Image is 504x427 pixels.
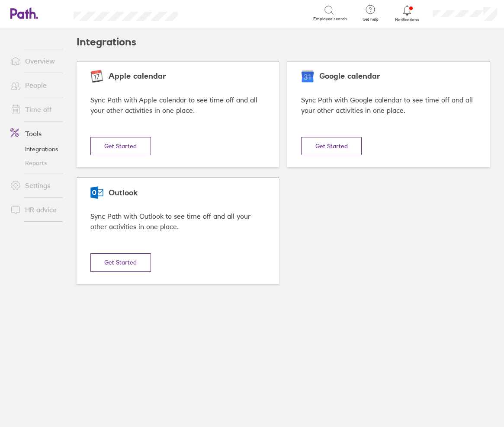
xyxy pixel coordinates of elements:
[3,201,73,218] a: HR advice
[393,4,421,22] a: Notifications
[3,52,73,70] a: Overview
[3,156,73,170] a: Reports
[313,16,347,22] span: Employee search
[3,76,73,94] a: People
[201,9,223,17] div: Search
[90,253,151,271] button: Get Started
[90,72,266,81] div: Apple calendar
[77,28,136,56] h2: Integrations
[90,137,151,155] button: Get Started
[393,17,421,22] span: Notifications
[3,101,73,118] a: Time off
[3,125,73,142] a: Tools
[90,188,266,198] div: Outlook
[90,95,266,116] div: Sync Path with Apple calendar to see time off and all your other activities in one place.
[90,211,266,233] div: Sync Path with Outlook to see time off and all your other activities in one place.
[356,17,385,22] span: Get help
[301,95,476,116] div: Sync Path with Google calendar to see time off and all your other activities in one place.
[3,177,73,194] a: Settings
[301,72,476,81] div: Google calendar
[301,137,362,155] button: Get Started
[3,142,73,156] a: Integrations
